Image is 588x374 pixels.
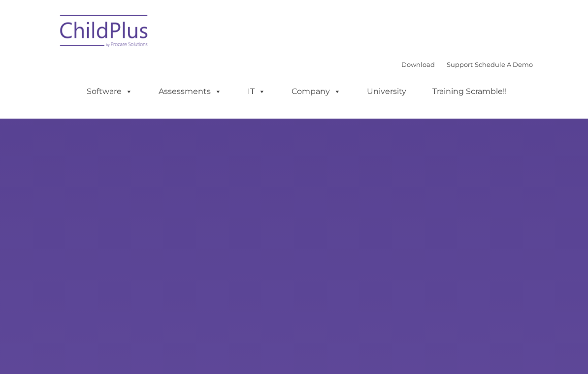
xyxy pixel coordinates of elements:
a: Software [77,82,142,101]
font: | [401,61,533,68]
a: Schedule A Demo [475,61,533,68]
a: Download [401,61,435,68]
a: Training Scramble!! [423,82,517,101]
a: Support [447,61,473,68]
a: University [357,82,416,101]
a: Company [282,82,351,101]
a: Assessments [149,82,231,101]
img: ChildPlus by Procare Solutions [55,8,154,57]
a: IT [238,82,275,101]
